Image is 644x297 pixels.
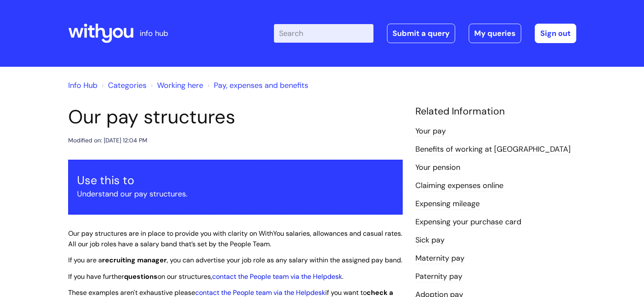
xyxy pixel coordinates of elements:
[77,174,394,187] h3: Use this to
[68,106,403,128] h1: Our pay structures
[124,272,158,281] strong: questions
[274,24,576,43] div: | -
[415,126,446,137] a: Your pay
[415,144,571,155] a: Benefits of working at [GEOGRAPHIC_DATA]
[68,80,97,90] a: Info Hub
[415,217,521,228] a: Expensing your purchase card
[68,229,402,248] span: Our pay structures are in place to provide you with clarity on WithYou salaries, allowances and c...
[205,79,308,92] li: Pay, expenses and benefits
[157,80,203,90] a: Working here
[102,256,167,264] strong: recruiting manager
[140,27,168,40] p: info hub
[214,80,308,90] a: Pay, expenses and benefits
[195,288,325,297] a: contact the People team via the Helpdesk
[212,272,342,281] a: contact the People team via the Helpdesk
[415,253,464,264] a: Maternity pay
[68,272,343,281] span: If you have further on our structures, .
[149,79,203,92] li: Working here
[68,256,402,264] span: If you are a , you can advertise your job role as any salary within the assigned pay band.
[469,24,521,43] a: My queries
[415,199,480,210] a: Expensing mileage
[535,24,576,43] a: Sign out
[387,24,455,43] a: Submit a query
[415,162,460,173] a: Your pension
[100,79,146,92] li: Solution home
[415,235,445,246] a: Sick pay
[415,271,462,282] a: Paternity pay
[77,187,394,201] p: Understand our pay structures.
[415,106,576,117] h4: Related Information
[108,80,146,90] a: Categories
[68,135,147,146] div: Modified on: [DATE] 12:04 PM
[415,180,503,191] a: Claiming expenses online
[274,24,373,43] input: Search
